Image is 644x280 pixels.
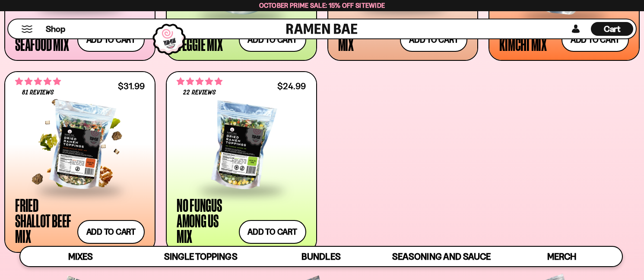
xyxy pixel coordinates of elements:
[15,21,73,52] div: Classic Seafood Mix
[118,82,145,90] div: $31.99
[141,247,261,266] a: Single Toppings
[177,36,223,52] div: Veggie Mix
[20,247,141,266] a: Mixes
[177,76,222,87] span: 4.82 stars
[164,251,237,262] span: Single Toppings
[499,36,547,52] div: Kimchi Mix
[338,21,396,52] div: Spicy Garlic Mix
[177,197,235,244] div: No Fungus Among Us Mix
[15,76,61,87] span: 4.83 stars
[68,251,93,262] span: Mixes
[77,220,145,244] button: Add to cart
[183,89,216,96] span: 22 reviews
[591,19,633,38] div: Cart
[277,82,306,90] div: $24.99
[501,247,622,266] a: Merch
[301,251,340,262] span: Bundles
[604,24,621,34] span: Cart
[381,247,502,266] a: Seasoning and Sauce
[46,22,65,36] a: Shop
[259,1,385,9] span: October Prime Sale: 15% off Sitewide
[392,251,490,262] span: Seasoning and Sauce
[22,89,54,96] span: 81 reviews
[21,25,33,33] button: Mobile Menu Trigger
[4,71,155,253] a: 4.83 stars 81 reviews $31.99 Fried Shallot Beef Mix Add to cart
[261,247,381,266] a: Bundles
[46,23,65,35] span: Shop
[547,251,576,262] span: Merch
[166,71,317,253] a: 4.82 stars 22 reviews $24.99 No Fungus Among Us Mix Add to cart
[15,197,73,244] div: Fried Shallot Beef Mix
[239,220,306,244] button: Add to cart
